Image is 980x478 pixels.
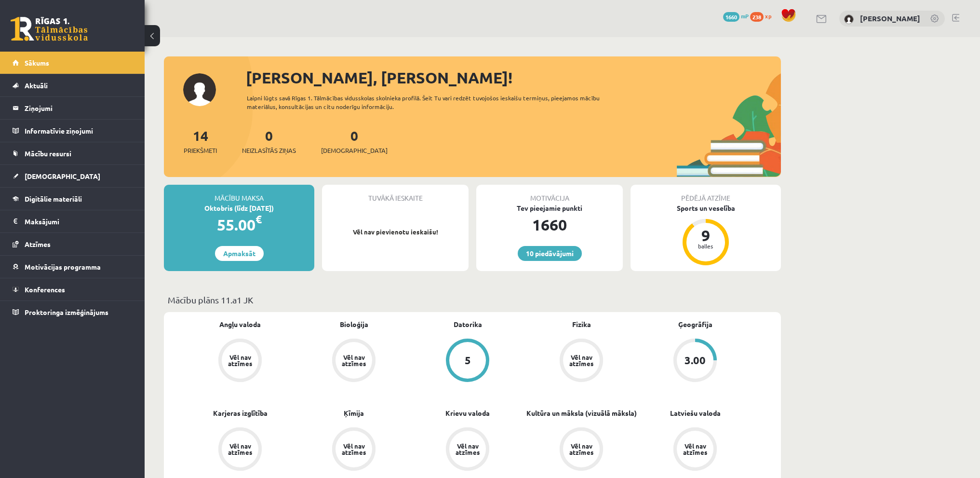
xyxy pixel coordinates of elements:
span: Mācību resursi [25,149,71,158]
p: Vēl nav pievienotu ieskaišu! [327,227,464,237]
span: mP [741,12,749,20]
div: Vēl nav atzīmes [227,354,254,367]
legend: Ziņojumi [25,97,133,119]
div: Vēl nav atzīmes [454,443,481,455]
a: 3.00 [638,339,752,384]
div: Tev pieejamie punkti [476,203,623,213]
span: 238 [750,12,764,22]
a: Konferences [13,278,133,300]
a: 10 piedāvājumi [518,246,582,261]
a: Maksājumi [13,210,133,232]
span: Priekšmeti [184,146,217,155]
div: Motivācija [476,185,623,203]
a: Ģeogrāfija [678,319,712,329]
div: Vēl nav atzīmes [340,443,367,455]
span: Konferences [25,285,65,294]
div: 5 [465,355,471,366]
a: Informatīvie ziņojumi [13,120,133,142]
div: 1660 [476,213,623,236]
div: Vēl nav atzīmes [682,443,709,455]
span: € [255,212,262,226]
span: Atzīmes [25,240,51,248]
div: Vēl nav atzīmes [227,443,254,455]
a: [DEMOGRAPHIC_DATA] [13,165,133,187]
a: Latviešu valoda [670,408,721,418]
div: Laipni lūgts savā Rīgas 1. Tālmācības vidusskolas skolnieka profilā. Šeit Tu vari redzēt tuvojošo... [247,94,617,111]
a: Ziņojumi [13,97,133,119]
a: Angļu valoda [219,319,261,329]
a: Vēl nav atzīmes [297,427,411,473]
a: Digitālie materiāli [13,188,133,210]
a: Atzīmes [13,233,133,255]
a: Ķīmija [344,408,364,418]
span: xp [765,12,771,20]
a: 0Neizlasītās ziņas [242,127,296,155]
div: Vēl nav atzīmes [340,354,367,367]
div: Tuvākā ieskaite [322,185,469,203]
a: Bioloģija [340,319,368,329]
a: Fizika [572,319,591,329]
a: Krievu valoda [445,408,490,418]
img: Viktorija Bērziņa [844,14,854,24]
a: [PERSON_NAME] [860,14,920,23]
a: Sākums [13,52,133,74]
p: Mācību plāns 11.a1 JK [168,293,777,306]
a: Mācību resursi [13,142,133,164]
a: Vēl nav atzīmes [183,427,297,473]
a: Vēl nav atzīmes [297,339,411,384]
span: 1660 [723,12,739,22]
div: Pēdējā atzīme [631,185,781,203]
div: Sports un veselība [631,203,781,213]
span: [DEMOGRAPHIC_DATA] [25,172,100,180]
a: Vēl nav atzīmes [524,427,638,473]
a: Apmaksāt [215,246,264,261]
a: 0[DEMOGRAPHIC_DATA] [321,127,388,155]
div: 9 [691,228,720,243]
span: [DEMOGRAPHIC_DATA] [321,146,388,155]
div: balles [691,243,720,249]
a: Vēl nav atzīmes [638,427,752,473]
div: Oktobris (līdz [DATE]) [164,203,314,213]
legend: Maksājumi [25,210,133,232]
a: Sports un veselība 9 balles [631,203,781,267]
a: Vēl nav atzīmes [183,339,297,384]
a: 5 [411,339,524,384]
a: 238 xp [750,12,776,20]
span: Motivācijas programma [25,262,101,271]
div: [PERSON_NAME], [PERSON_NAME]! [246,66,781,89]
a: Karjeras izglītība [213,408,268,418]
a: Vēl nav atzīmes [411,427,524,473]
a: Aktuāli [13,74,133,96]
div: Vēl nav atzīmes [568,354,595,367]
a: Datorika [454,319,482,329]
span: Neizlasītās ziņas [242,146,296,155]
a: 1660 mP [723,12,749,20]
span: Digitālie materiāli [25,194,82,203]
div: Vēl nav atzīmes [568,443,595,455]
a: Motivācijas programma [13,256,133,278]
span: Sākums [25,58,49,67]
a: Kultūra un māksla (vizuālā māksla) [526,408,637,418]
div: Mācību maksa [164,185,314,203]
a: Proktoringa izmēģinājums [13,301,133,323]
div: 3.00 [685,355,706,366]
a: 14Priekšmeti [184,127,217,155]
legend: Informatīvie ziņojumi [25,120,133,142]
span: Aktuāli [25,81,48,90]
span: Proktoringa izmēģinājums [25,308,108,316]
div: 55.00 [164,213,314,236]
a: Vēl nav atzīmes [524,339,638,384]
a: Rīgas 1. Tālmācības vidusskola [11,17,88,41]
